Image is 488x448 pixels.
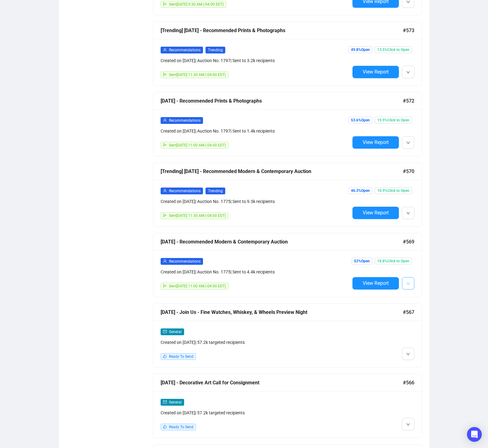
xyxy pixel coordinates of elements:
[403,97,414,105] span: #572
[169,354,193,359] span: Ready To Send
[403,167,414,175] span: #570
[161,27,403,34] div: [Trending] [DATE] - Recommended Prints & Photographs
[169,425,193,429] span: Ready To Send
[161,409,350,416] div: Created on [DATE] | 57.2k targeted recipients
[163,118,167,122] span: user
[163,143,167,147] span: send
[161,167,403,175] div: [Trending] [DATE] - Recommended Modern & Contemporary Auction
[169,189,201,193] span: Recommendations
[352,136,399,149] button: View Report
[406,141,410,145] span: down
[205,188,225,194] span: Trending
[163,354,167,358] span: like
[153,92,422,156] a: [DATE] - Recommended Prints & Photographs#572userRecommendationsCreated on [DATE]| Auction No. 17...
[169,2,224,6] span: Sent [DATE] 9:30 AM (-04:00 EDT)
[161,198,350,205] div: Created on [DATE] | Auction No. 1775 | Sent to 9.3k recipients
[406,352,410,356] span: down
[153,233,422,297] a: [DATE] - Recommended Modern & Contemporary Auction#569userRecommendationsCreated on [DATE]| Aucti...
[406,70,410,74] span: down
[161,128,350,134] div: Created on [DATE] | Auction No. 1797 | Sent to 1.4k recipients
[161,57,350,64] div: Created on [DATE] | Auction No. 1797 | Sent to 3.2k recipients
[403,238,414,246] span: #569
[352,277,399,290] button: View Report
[363,210,389,216] span: View Report
[169,400,182,404] span: General
[161,308,403,316] div: [DATE] - Join Us - Fine Watches, Whiskey, & Wheels Preview Night
[169,48,201,52] span: Recommendations
[406,282,410,285] span: down
[153,163,422,227] a: [Trending] [DATE] - Recommended Modern & Contemporary Auction#570userRecommendationsTrendingCreat...
[375,117,412,124] span: 19.9% Click to Open
[153,303,422,368] a: [DATE] - Join Us - Fine Watches, Whiskey, & Wheels Preview Night#567mailGeneralCreated on [DATE]|...
[352,258,372,264] span: 52% Open
[348,46,372,53] span: 49.8% Open
[352,207,399,219] button: View Report
[169,143,226,147] span: Sent [DATE] 11:00 AM (-04:00 EDT)
[363,139,389,145] span: View Report
[363,69,389,75] span: View Report
[406,211,410,215] span: down
[163,2,167,6] span: send
[169,213,226,218] span: Sent [DATE] 11:30 AM (-04:00 EDT)
[163,259,167,263] span: user
[363,280,389,286] span: View Report
[169,330,182,334] span: General
[161,268,350,275] div: Created on [DATE] | Auction No. 1775 | Sent to 4.4k recipients
[403,379,414,387] span: #566
[163,189,167,192] span: user
[163,48,167,52] span: user
[169,118,201,123] span: Recommendations
[205,47,225,53] span: Trending
[169,259,201,264] span: Recommendations
[163,213,167,217] span: send
[348,187,372,194] span: 46.3% Open
[163,330,167,333] span: mail
[169,73,226,77] span: Sent [DATE] 11:30 AM (-04:00 EDT)
[375,46,412,53] span: 13.5% Click to Open
[406,423,410,426] span: down
[161,379,403,387] div: [DATE] - Decorative Art Call for Consignment
[403,27,414,34] span: #573
[352,66,399,78] button: View Report
[161,97,403,105] div: [DATE] - Recommended Prints & Photographs
[163,73,167,76] span: send
[163,284,167,288] span: send
[467,427,482,442] div: Open Intercom Messenger
[163,425,167,429] span: like
[153,22,422,86] a: [Trending] [DATE] - Recommended Prints & Photographs#573userRecommendationsTrendingCreated on [DA...
[403,308,414,316] span: #567
[161,238,403,246] div: [DATE] - Recommended Modern & Contemporary Auction
[153,374,422,438] a: [DATE] - Decorative Art Call for Consignment#566mailGeneralCreated on [DATE]| 57.2k targeted reci...
[375,187,412,194] span: 10.9% Click to Open
[375,258,412,264] span: 18.8% Click to Open
[161,339,350,346] div: Created on [DATE] | 57.2k targeted recipients
[163,400,167,404] span: mail
[348,117,372,124] span: 53.6% Open
[169,284,226,288] span: Sent [DATE] 11:00 AM (-04:00 EDT)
